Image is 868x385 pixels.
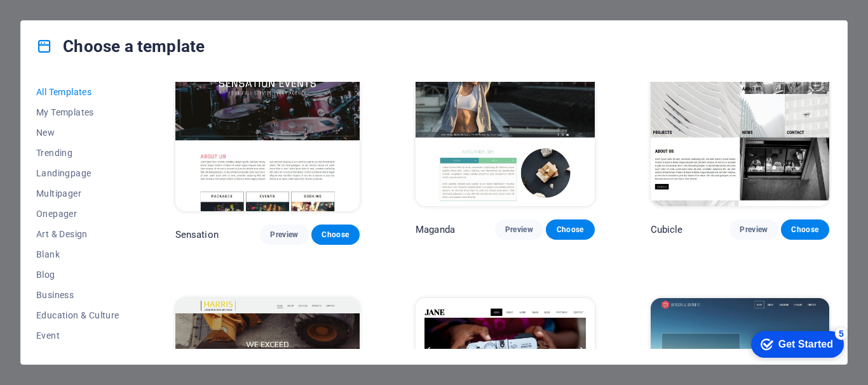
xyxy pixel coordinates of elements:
button: Choose [781,219,829,240]
button: Blank [36,244,119,264]
button: Education & Culture [36,305,119,325]
p: Maganda [416,223,455,236]
img: Maganda [416,42,594,206]
div: 5 [94,3,107,15]
button: My Templates [36,102,119,122]
span: Art & Design [36,229,119,239]
span: All Templates [36,87,119,97]
button: New [36,122,119,143]
span: Blog [36,270,119,280]
button: Onepager [36,204,119,224]
span: Preview [505,225,533,235]
span: My Templates [36,107,119,117]
h4: Choose a template [36,36,205,56]
button: Preview [260,225,308,245]
span: Education & Culture [36,310,119,320]
span: Choose [322,230,349,240]
button: Choose [546,219,594,240]
button: Landingpage [36,163,119,183]
span: Multipager [36,188,119,199]
span: Preview [740,225,768,235]
div: Get Started 5 items remaining, 0% complete [10,6,103,33]
button: Art & Design [36,224,119,244]
button: Trending [36,143,119,163]
span: Onepager [36,209,119,219]
span: Blank [36,249,119,259]
img: Cubicle [651,42,830,206]
button: Event [36,325,119,346]
button: Gastronomy [36,346,119,366]
span: Choose [556,225,584,235]
p: Sensation [175,228,219,241]
span: Event [36,330,119,341]
button: All Templates [36,82,119,102]
button: Preview [495,219,543,240]
span: Choose [791,225,819,235]
div: Get Started [37,14,92,25]
button: Choose [311,225,360,245]
button: Preview [729,219,778,240]
img: Sensation [175,42,360,212]
p: Cubicle [651,223,683,236]
span: Business [36,290,119,300]
span: Landingpage [36,168,119,178]
span: Trending [36,148,119,158]
button: Business [36,285,119,305]
span: Preview [270,230,298,240]
span: New [36,127,119,138]
button: Blog [36,264,119,285]
button: Multipager [36,183,119,204]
